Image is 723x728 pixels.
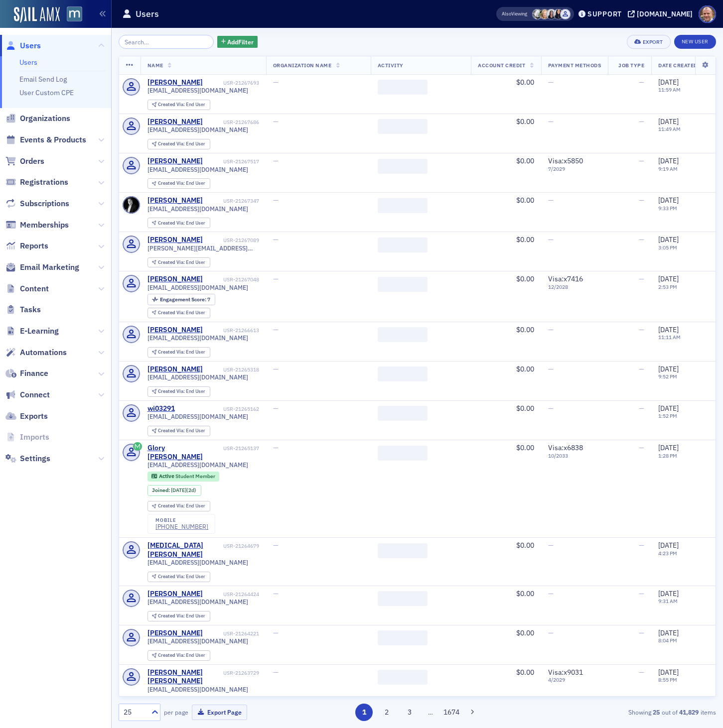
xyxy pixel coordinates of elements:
[699,5,716,23] span: Profile
[147,275,203,284] a: [PERSON_NAME]
[516,156,534,165] span: $0.00
[171,487,196,493] div: (2d)
[158,427,186,434] span: Created Via :
[553,9,564,19] span: Tyra Washington
[147,157,203,166] a: [PERSON_NAME]
[273,78,279,87] span: —
[147,598,248,606] span: [EMAIL_ADDRESS][DOMAIN_NAME]
[658,86,681,93] time: 11:59 AM
[204,237,259,243] div: USR-21267089
[147,444,222,461] a: Glory [PERSON_NAME]
[516,235,534,244] span: $0.00
[20,453,50,464] span: Settings
[643,39,663,45] div: Export
[355,704,373,721] button: 1
[273,541,279,550] span: —
[204,327,259,334] div: USR-21266613
[273,274,279,283] span: —
[5,40,41,51] a: Users
[639,364,644,373] span: —
[124,707,145,718] div: 25
[204,158,259,165] div: USR-21267517
[273,156,279,165] span: —
[119,35,214,49] input: Search…
[223,543,259,549] div: USR-21264679
[147,668,222,686] a: [PERSON_NAME] [PERSON_NAME]
[502,10,527,17] span: Viewing
[548,453,601,459] span: 10 / 2033
[674,35,716,49] a: New User
[658,452,677,459] time: 1:28 PM
[147,365,203,374] div: [PERSON_NAME]
[658,78,679,87] span: [DATE]
[548,62,601,69] span: Payment Methods
[147,284,248,291] span: [EMAIL_ADDRESS][DOMAIN_NAME]
[378,543,428,558] span: ‌
[158,612,186,619] span: Created Via :
[20,262,79,273] span: Email Marketing
[548,235,554,244] span: —
[192,705,247,720] button: Export Page
[147,178,210,189] div: Created Via: End User
[548,668,583,677] span: Visa : x9031
[147,87,248,94] span: [EMAIL_ADDRESS][DOMAIN_NAME]
[658,235,679,244] span: [DATE]
[5,347,67,358] a: Automations
[158,309,186,316] span: Created Via :
[378,198,428,213] span: ‌
[151,473,215,480] a: Active Student Member
[20,368,48,379] span: Finance
[20,220,69,231] span: Memberships
[502,10,511,17] div: Also
[658,117,679,126] span: [DATE]
[658,244,677,251] time: 3:05 PM
[442,704,460,721] button: 1674
[378,591,428,606] span: ‌
[20,389,50,400] span: Connect
[20,177,68,188] span: Registrations
[639,274,644,283] span: —
[658,125,681,132] time: 11:49 AM
[5,198,69,209] a: Subscriptions
[147,244,259,252] span: [PERSON_NAME][EMAIL_ADDRESS][PERSON_NAME][DOMAIN_NAME]
[223,670,259,676] div: USR-21263729
[147,413,248,420] span: [EMAIL_ADDRESS][DOMAIN_NAME]
[158,503,205,509] div: End User
[658,62,697,69] span: Date Created
[20,283,49,294] span: Content
[147,118,203,126] a: [PERSON_NAME]
[147,572,210,582] div: Created Via: End User
[147,139,210,149] div: Created Via: End User
[147,541,222,559] div: [MEDICAL_DATA][PERSON_NAME]
[5,432,49,443] a: Imports
[5,368,48,379] a: Finance
[378,704,396,721] button: 2
[152,487,171,493] span: Joined :
[548,274,583,283] span: Visa : x7416
[5,453,50,464] a: Settings
[639,78,644,87] span: —
[147,326,203,335] a: [PERSON_NAME]
[158,101,186,108] span: Created Via :
[147,347,210,358] div: Created Via: End User
[548,284,601,290] span: 12 / 2028
[548,166,601,172] span: 7 / 2029
[658,668,679,677] span: [DATE]
[147,166,248,173] span: [EMAIL_ADDRESS][DOMAIN_NAME]
[147,205,248,213] span: [EMAIL_ADDRESS][DOMAIN_NAME]
[378,62,404,69] span: Activity
[587,9,622,18] div: Support
[147,590,203,599] a: [PERSON_NAME]
[147,236,203,244] div: [PERSON_NAME]
[158,428,205,434] div: End User
[147,650,210,661] div: Created Via: End User
[628,10,696,17] button: [DOMAIN_NAME]
[658,550,677,557] time: 4:23 PM
[160,296,207,303] span: Engagement Score :
[546,9,557,19] span: Kelly Brown
[20,198,69,209] span: Subscriptions
[548,196,554,205] span: —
